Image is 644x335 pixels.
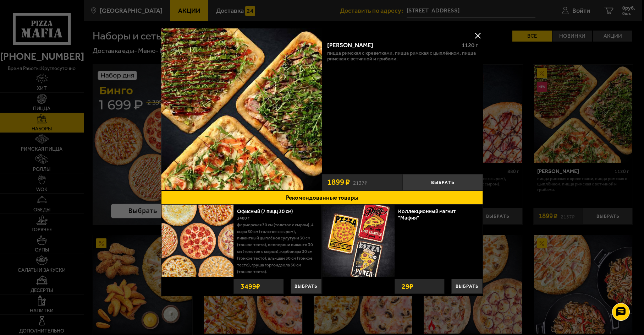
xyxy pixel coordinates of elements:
span: 1899 ₽ [327,178,350,187]
button: Выбрать [452,279,483,294]
span: 1120 г [462,42,478,49]
img: Мама Миа [161,28,322,190]
strong: 29 ₽ [400,279,415,293]
strong: 3499 ₽ [239,279,262,293]
p: Фермерская 30 см (толстое с сыром), 4 сыра 30 см (толстое с сыром), Пикантный цыплёнок сулугуни 3... [237,222,316,275]
s: 2137 ₽ [353,179,367,186]
button: Рекомендованные товары [161,191,483,205]
button: Выбрать [402,174,483,190]
button: Выбрать [291,279,322,294]
a: Коллекционный магнит "Мафия" [398,208,456,221]
p: Пицца Римская с креветками, Пицца Римская с цыплёнком, Пицца Римская с ветчиной и грибами. [327,50,478,61]
div: [PERSON_NAME] [327,42,456,49]
a: Мама Миа [161,28,322,191]
a: Офисный (7 пицц 30 см) [237,208,299,215]
span: 3400 г [237,216,249,221]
